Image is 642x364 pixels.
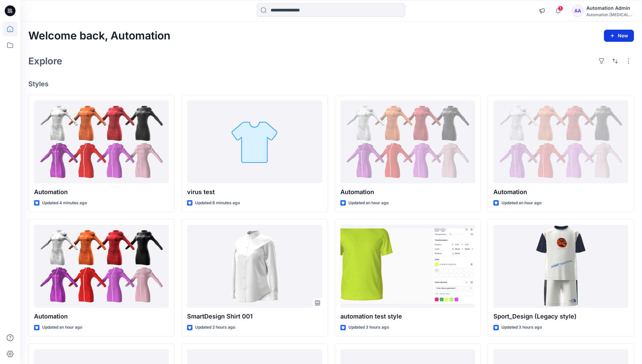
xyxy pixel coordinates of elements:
[187,312,322,321] p: SmartDesign Shirt 001
[187,100,322,184] a: virus test
[348,200,389,207] p: Updated an hour ago
[340,187,475,197] p: Automation
[501,200,542,207] p: Updated an hour ago
[34,225,169,308] a: Automation
[493,225,628,308] a: Sport_Design (Legacy style)
[340,225,475,308] a: automation test style
[558,6,563,11] span: 1
[34,100,169,184] a: Automation
[493,312,628,321] p: Sport_Design (Legacy style)
[501,324,542,331] p: Updated 3 hours ago
[195,200,240,207] p: Updated 8 minutes ago
[42,200,87,207] p: Updated 4 minutes ago
[493,100,628,184] a: Automation
[195,324,235,331] p: Updated 2 hours ago
[28,56,62,66] h2: Explore
[493,187,628,197] p: Automation
[340,312,475,321] p: automation test style
[572,5,584,17] div: AA
[586,12,634,17] div: Automation [MEDICAL_DATA]...
[586,4,634,12] div: Automation Admin
[42,324,82,331] p: Updated an hour ago
[28,30,171,42] h2: Welcome back, Automation
[187,187,322,197] p: virus test
[187,225,322,308] a: SmartDesign Shirt 001
[34,187,169,197] p: Automation
[348,324,389,331] p: Updated 3 hours ago
[340,100,475,184] a: Automation
[604,30,634,42] button: New
[28,80,634,88] h4: Styles
[34,312,169,321] p: Automation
